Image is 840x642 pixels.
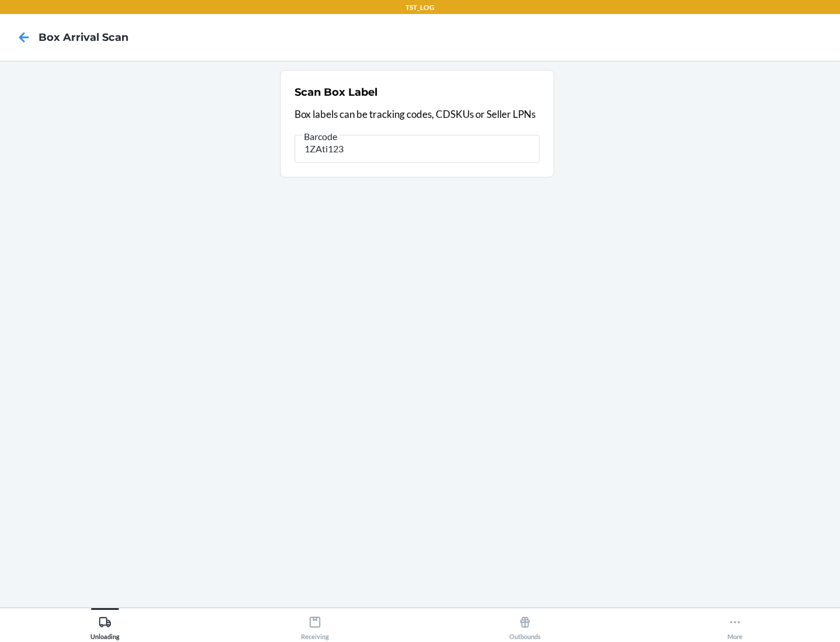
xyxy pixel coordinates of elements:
[90,611,120,640] div: Unloading
[295,85,377,100] h2: Scan Box Label
[38,30,128,45] h4: Box Arrival Scan
[295,135,540,163] input: Barcode
[295,107,540,122] p: Box labels can be tracking codes, CDSKUs or Seller LPNs
[630,608,840,640] button: More
[509,611,541,640] div: Outbounds
[210,608,420,640] button: Receiving
[420,608,630,640] button: Outbounds
[302,131,339,142] span: Barcode
[301,611,329,640] div: Receiving
[405,2,435,13] p: TST_LOG
[727,611,743,640] div: More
